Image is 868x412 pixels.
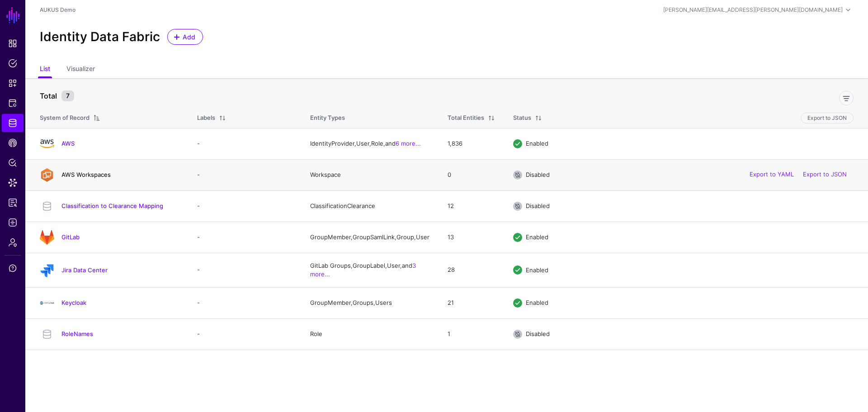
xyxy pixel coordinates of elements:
a: Export to YAML [750,171,794,178]
img: svg+xml;base64,PHN2ZyB4bWxucz0iaHR0cDovL3d3dy53My5vcmcvMjAwMC9zdmciIHhtbG5zOnhsaW5rPSJodHRwOi8vd3... [40,137,54,151]
a: Policies [2,54,24,72]
img: svg+xml;base64,PHN2ZyB4bWxucz0iaHR0cDovL3d3dy53My5vcmcvMjAwMC9zdmciIHdpZHRoPSI3MjkuNTc3IiBoZWlnaH... [40,296,54,310]
a: AWS Workspaces [61,171,111,178]
span: Enabled [526,140,548,147]
span: Support [8,264,17,273]
span: Disabled [526,202,550,209]
div: Labels [197,114,215,123]
td: - [188,318,301,350]
a: Visualizer [66,61,95,78]
td: 1,836 [439,128,504,159]
h2: Identity Data Fabric [40,29,160,45]
td: IdentityProvider, User, Role, and [301,128,439,159]
td: - [188,287,301,318]
td: - [188,222,301,253]
td: GroupMember, Groups, Users [301,287,439,318]
span: Add [182,32,197,42]
small: 7 [61,90,74,101]
div: [PERSON_NAME][EMAIL_ADDRESS][PERSON_NAME][DOMAIN_NAME] [663,6,843,14]
td: 28 [439,253,504,287]
span: Identity Data Fabric [8,118,17,128]
img: svg+xml;base64,PHN2ZyB4bWxucz0iaHR0cDovL3d3dy53My5vcmcvMjAwMC9zdmciIHhtbG5zOnhsaW5rPSJodHRwOi8vd3... [40,168,54,182]
span: Disabled [526,330,550,337]
span: CAEP Hub [8,138,17,147]
td: - [188,253,301,287]
span: Enabled [526,233,548,241]
span: Snippets [8,79,17,88]
td: ClassificationClearance [301,190,439,222]
td: Role [301,318,439,350]
div: System of Record [40,114,90,123]
a: Admin [2,233,24,251]
td: - [188,159,301,190]
span: Data Lens [8,178,17,187]
button: Export to JSON [801,113,854,123]
td: Workspace [301,159,439,190]
img: svg+xml;base64,PHN2ZyBoZWlnaHQ9IjI1MDAiIHByZXNlcnZlQXNwZWN0UmF0aW89InhNaWRZTWlkIiB3aWR0aD0iMjUwMC... [40,263,54,277]
span: Reports [8,198,17,207]
td: 21 [439,287,504,318]
td: 12 [439,190,504,222]
td: GitLab Groups, GroupLabel, User, and [301,253,439,287]
a: Snippets [2,74,24,92]
span: Entity Types [310,114,345,121]
a: GitLab [61,233,80,241]
span: Dashboard [8,39,17,48]
a: Classification to Clearance Mapping [61,202,163,209]
strong: Total [40,91,57,100]
span: Disabled [526,171,550,178]
a: CAEP Hub [2,134,24,152]
a: Protected Systems [2,94,24,112]
div: Status [513,114,531,123]
a: Add [167,29,203,45]
td: 13 [439,222,504,253]
span: Logs [8,218,17,227]
td: - [188,128,301,159]
a: Logs [2,213,24,232]
a: Policy Lens [2,154,24,172]
span: Enabled [526,266,548,273]
span: Policy Lens [8,158,17,167]
a: List [40,61,50,78]
a: Reports [2,194,24,212]
td: GroupMember, GroupSamlLink, Group, User [301,222,439,253]
a: Dashboard [2,34,24,52]
a: AUKUS Demo [40,6,75,13]
a: SGNL [5,5,21,25]
td: - [188,190,301,222]
span: Admin [8,238,17,247]
a: Keycloak [61,299,86,306]
div: Total Entities [448,114,484,123]
img: svg+xml;base64,PD94bWwgdmVyc2lvbj0iMS4wIiBlbmNvZGluZz0iVVRGLTgiPz4KPHN2ZyB2ZXJzaW9uPSIxLjEiIHhtbG... [40,230,54,245]
a: Jira Data Center [61,266,108,274]
a: 6 more... [396,140,421,147]
a: RoleNames [61,330,93,337]
span: Policies [8,59,17,68]
a: Data Lens [2,174,24,192]
td: 1 [439,318,504,350]
td: 0 [439,159,504,190]
span: Enabled [526,299,548,306]
a: AWS [61,140,75,147]
a: Export to JSON [803,171,847,178]
span: Protected Systems [8,99,17,108]
a: Identity Data Fabric [2,114,24,132]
